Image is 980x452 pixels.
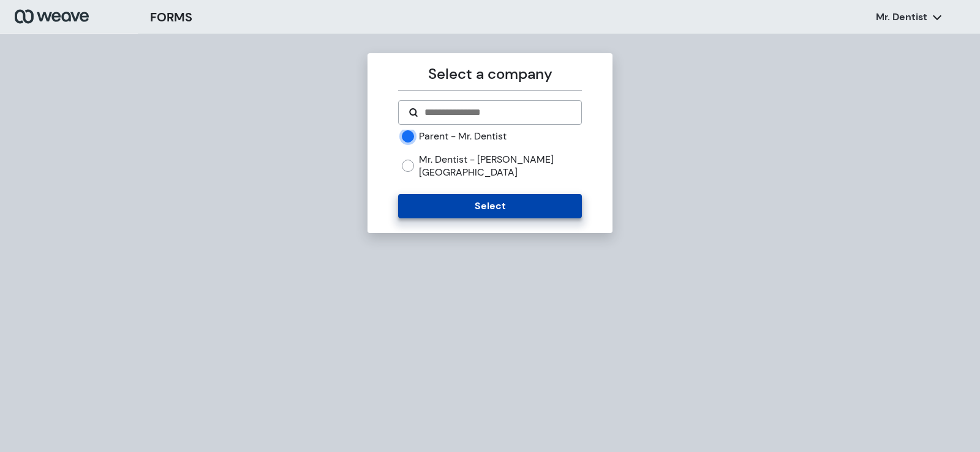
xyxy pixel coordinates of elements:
[150,8,192,26] h3: FORMS
[419,153,581,179] label: Mr. Dentist - [PERSON_NAME][GEOGRAPHIC_DATA]
[419,130,507,143] label: Parent - Mr. Dentist
[398,194,581,218] button: Select
[398,63,581,85] p: Select a company
[423,105,571,120] input: Search
[876,10,927,24] p: Mr. Dentist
